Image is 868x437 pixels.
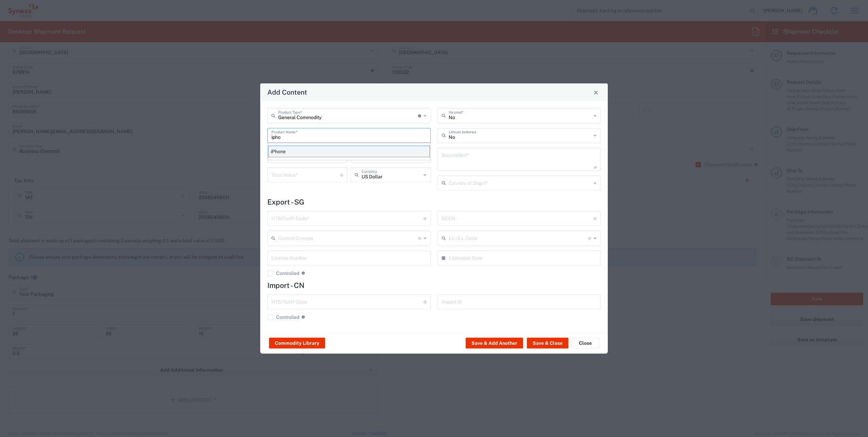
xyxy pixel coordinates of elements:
button: Save & Add Another [466,338,523,349]
h4: Import - CN [267,281,601,290]
button: Close [591,87,601,97]
h4: Export - SG [267,198,601,206]
label: Controlled [267,271,299,276]
button: Save & Close [527,338,568,349]
button: Commodity Library [269,338,325,349]
h4: Add Content [267,87,307,97]
label: Controlled [267,314,299,320]
div: iPhone [268,146,430,157]
button: Close [572,338,599,349]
